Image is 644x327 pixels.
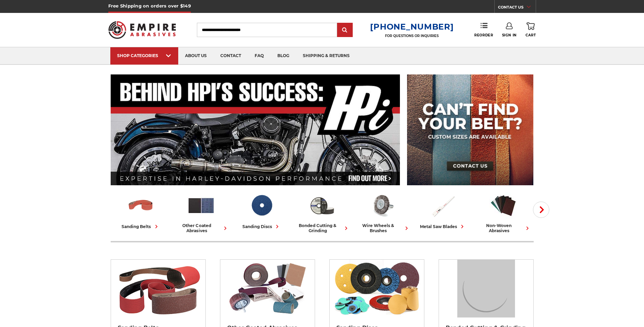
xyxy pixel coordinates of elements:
[122,223,160,230] div: sanding belts
[247,191,276,220] img: Sanding Discs
[526,33,536,37] span: Cart
[295,191,350,233] a: bonded cutting & grinding
[187,191,215,220] img: Other Coated Abrasives
[533,202,549,218] button: Next
[174,223,229,233] div: other coated abrasives
[489,191,517,220] img: Non-woven Abrasives
[111,74,400,185] img: Banner for an interview featuring Horsepower Inc who makes Harley performance upgrades featured o...
[429,191,457,220] img: Metal Saw Blades
[476,191,531,233] a: non-woven abrasives
[214,47,248,65] a: contact
[248,47,271,65] a: faq
[474,22,493,37] a: Reorder
[296,47,356,65] a: shipping & returns
[114,260,202,317] img: Sanding Belts
[407,74,533,185] img: promo banner for custom belts.
[498,3,536,13] a: CONTACT US
[271,47,296,65] a: blog
[308,191,336,220] img: Bonded Cutting & Grinding
[108,17,176,43] img: Empire Abrasives
[457,260,515,317] img: Bonded Cutting & Grinding
[370,34,454,38] p: FOR QUESTIONS OR INQUIRIES
[416,191,471,230] a: metal saw blades
[234,191,289,230] a: sanding discs
[295,223,350,233] div: bonded cutting & grinding
[370,22,454,32] a: [PHONE_NUMBER]
[526,22,536,37] a: Cart
[355,223,410,233] div: wire wheels & brushes
[242,223,281,230] div: sanding discs
[113,191,168,230] a: sanding belts
[338,23,352,37] input: Submit
[117,53,171,58] div: SHOP CATEGORIES
[474,33,493,37] span: Reorder
[174,191,229,233] a: other coated abrasives
[420,223,466,230] div: metal saw blades
[223,260,311,317] img: Other Coated Abrasives
[502,33,517,37] span: Sign In
[368,191,397,220] img: Wire Wheels & Brushes
[178,47,214,65] a: about us
[476,223,531,233] div: non-woven abrasives
[355,191,410,233] a: wire wheels & brushes
[127,191,155,220] img: Sanding Belts
[333,260,421,317] img: Sanding Discs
